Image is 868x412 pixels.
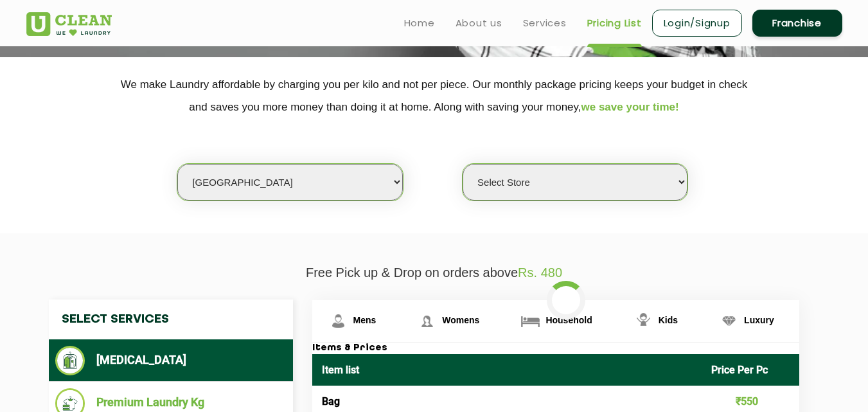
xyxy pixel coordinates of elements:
[442,315,479,325] span: Womens
[519,310,542,332] img: Household
[523,15,567,31] a: Services
[55,346,85,375] img: Dry Cleaning
[312,354,702,386] th: Item list
[652,10,742,37] a: Login/Signup
[581,101,679,113] span: we save your time!
[718,310,740,332] img: Luxury
[26,265,842,280] p: Free Pick up & Drop on orders above
[518,265,562,280] span: Rs. 480
[744,315,774,325] span: Luxury
[659,315,678,325] span: Kids
[312,343,799,354] h3: Items & Prices
[416,310,438,332] img: Womens
[327,310,350,332] img: Mens
[702,354,799,386] th: Price Per Pc
[545,315,592,325] span: Household
[26,12,112,36] img: UClean Laundry and Dry Cleaning
[587,15,642,31] a: Pricing List
[632,310,655,332] img: Kids
[353,315,376,325] span: Mens
[49,300,293,339] h4: Select Services
[55,346,287,375] li: [MEDICAL_DATA]
[456,15,502,31] a: About us
[26,73,842,118] p: We make Laundry affordable by charging you per kilo and not per piece. Our monthly package pricin...
[752,10,842,37] a: Franchise
[404,15,435,31] a: Home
